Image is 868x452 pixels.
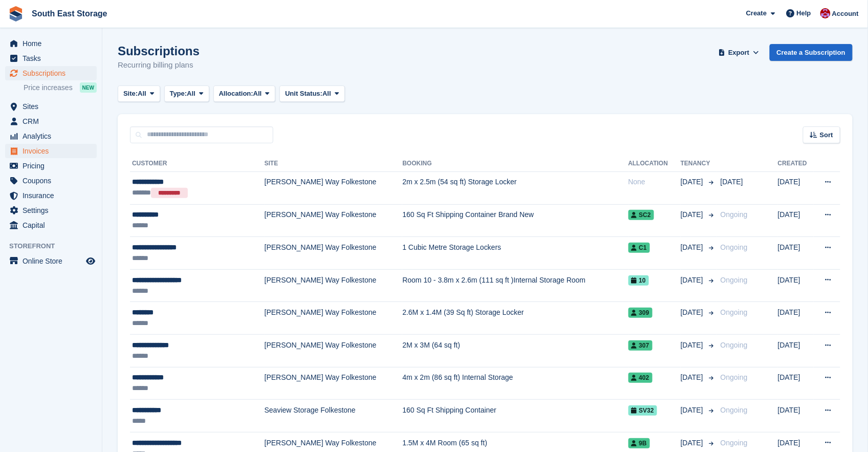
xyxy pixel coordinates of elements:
[628,405,657,416] span: SV32
[628,340,653,351] span: 307
[402,302,628,335] td: 2.6M x 1.4M (39 Sq ft) Storage Locker
[23,129,84,143] span: Analytics
[778,302,814,335] td: [DATE]
[5,218,97,232] a: menu
[721,341,748,349] span: Ongoing
[23,218,84,232] span: Capital
[285,89,322,99] span: Unit Status:
[9,241,102,251] span: Storefront
[778,156,814,172] th: Created
[778,237,814,270] td: [DATE]
[5,99,97,114] a: menu
[23,66,84,80] span: Subscriptions
[279,85,344,102] button: Unit Status: All
[253,89,262,99] span: All
[717,44,762,61] button: Export
[721,210,748,219] span: Ongoing
[5,129,97,143] a: menu
[681,275,705,286] span: [DATE]
[24,82,97,93] a: Price increases NEW
[628,373,653,383] span: 402
[681,438,705,448] span: [DATE]
[778,334,814,367] td: [DATE]
[832,9,859,19] span: Account
[681,177,705,187] span: [DATE]
[5,174,97,188] a: menu
[187,89,196,99] span: All
[681,242,705,253] span: [DATE]
[23,144,84,158] span: Invoices
[721,439,748,447] span: Ongoing
[23,99,84,114] span: Sites
[820,130,833,140] span: Sort
[322,89,331,99] span: All
[402,171,628,204] td: 2m x 2.5m (54 sq ft) Storage Locker
[138,89,146,99] span: All
[721,276,748,284] span: Ongoing
[681,340,705,351] span: [DATE]
[681,209,705,220] span: [DATE]
[721,406,748,414] span: Ongoing
[23,203,84,218] span: Settings
[746,8,767,18] span: Create
[721,308,748,316] span: Ongoing
[402,400,628,433] td: 160 Sq Ft Shipping Container
[402,204,628,237] td: 160 Sq Ft Shipping Container Brand New
[28,5,112,22] a: South East Storage
[265,400,403,433] td: Seaview Storage Folkestone
[219,89,253,99] span: Allocation:
[265,237,403,270] td: [PERSON_NAME] Way Folkestone
[628,210,654,220] span: SC2
[628,156,681,172] th: Allocation
[820,8,831,18] img: Roger Norris
[23,159,84,173] span: Pricing
[5,51,97,66] a: menu
[681,372,705,383] span: [DATE]
[164,85,209,102] button: Type: All
[778,367,814,400] td: [DATE]
[130,156,265,172] th: Customer
[23,188,84,203] span: Insurance
[84,255,97,267] a: Preview store
[728,48,749,58] span: Export
[628,177,681,187] div: None
[265,204,403,237] td: [PERSON_NAME] Way Folkestone
[213,85,276,102] button: Allocation: All
[778,171,814,204] td: [DATE]
[770,44,853,61] a: Create a Subscription
[5,188,97,203] a: menu
[5,144,97,158] a: menu
[23,51,84,66] span: Tasks
[23,174,84,188] span: Coupons
[5,36,97,51] a: menu
[628,308,653,318] span: 309
[265,334,403,367] td: [PERSON_NAME] Way Folkestone
[265,269,403,302] td: [PERSON_NAME] Way Folkestone
[170,89,187,99] span: Type:
[8,6,24,21] img: stora-icon-8386f47178a22dfd0bd8f6a31ec36ba5ce8667c1dd55bd0f319d3a0aa187defe.svg
[5,114,97,128] a: menu
[628,438,650,448] span: 9B
[721,373,748,381] span: Ongoing
[118,85,160,102] button: Site: All
[80,82,97,93] div: NEW
[24,83,73,93] span: Price increases
[118,59,200,71] p: Recurring billing plans
[402,269,628,302] td: Room 10 - 3.8m x 2.6m (111 sq ft )Internal Storage Room
[265,156,403,172] th: Site
[5,66,97,80] a: menu
[23,36,84,51] span: Home
[778,400,814,433] td: [DATE]
[23,254,84,268] span: Online Store
[628,275,649,286] span: 10
[721,243,748,251] span: Ongoing
[778,269,814,302] td: [DATE]
[778,204,814,237] td: [DATE]
[628,243,650,253] span: C1
[681,156,717,172] th: Tenancy
[265,367,403,400] td: [PERSON_NAME] Way Folkestone
[23,114,84,128] span: CRM
[681,405,705,416] span: [DATE]
[265,171,403,204] td: [PERSON_NAME] Way Folkestone
[265,302,403,335] td: [PERSON_NAME] Way Folkestone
